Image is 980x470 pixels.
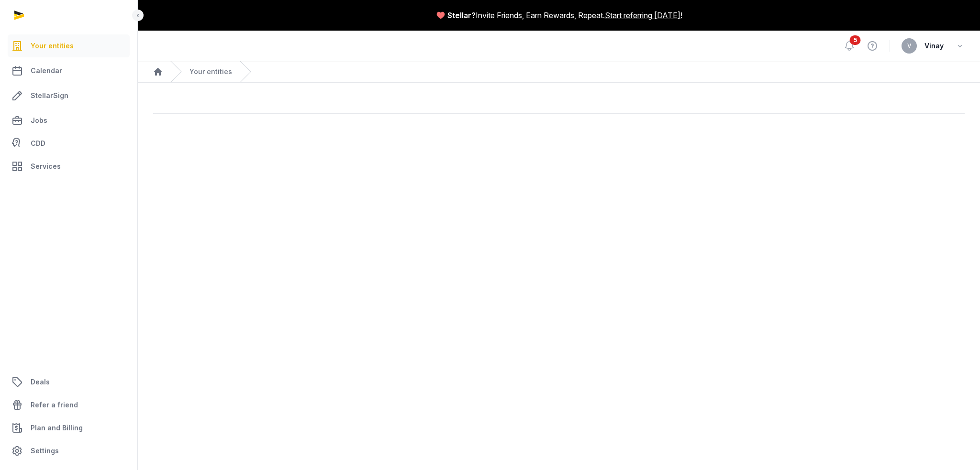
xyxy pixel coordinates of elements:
[31,65,62,77] span: Calendar
[924,40,944,52] span: Vinay
[8,371,130,393] a: Deals
[447,10,476,21] span: Stellar?
[189,67,232,77] a: Your entities
[8,84,130,107] a: StellarSign
[31,40,74,52] span: Your entities
[605,10,682,21] a: Start referring [DATE]!
[31,376,50,388] span: Deals
[31,399,78,411] span: Refer a friend
[8,416,130,439] a: Plan and Billing
[138,61,980,83] nav: Breadcrumb
[8,59,130,82] a: Calendar
[8,155,130,178] a: Services
[8,393,130,416] a: Refer a friend
[8,34,130,57] a: Your entities
[31,90,68,101] span: StellarSign
[907,43,912,49] span: V
[8,439,130,462] a: Settings
[850,35,861,45] span: 5
[31,138,45,149] span: CDD
[8,134,130,153] a: CDD
[31,422,83,434] span: Plan and Billing
[902,38,917,54] button: V
[31,161,61,172] span: Services
[31,115,47,126] span: Jobs
[8,109,130,132] a: Jobs
[31,445,59,457] span: Settings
